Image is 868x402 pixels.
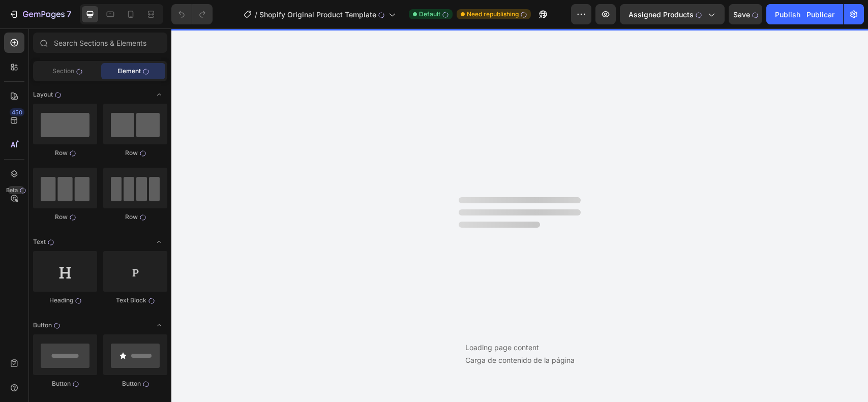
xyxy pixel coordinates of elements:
div: Heading [33,296,97,305]
div: Loading page content [465,342,575,369]
span: Layout [33,90,61,99]
span: Toggle open [151,317,167,333]
p: 7 [67,8,71,20]
div: Publish [775,9,834,20]
div: Undo/Redo [171,4,213,24]
div: Row [33,148,97,158]
button: PublishPublicar [766,4,843,24]
span: Text [33,237,54,246]
span: Element [117,67,149,76]
sider-trans-text: Publicar [806,10,834,19]
span: / [255,9,257,20]
span: Save [733,10,758,19]
sider-trans-text: Carga de contenido de la página [465,356,575,364]
span: Section [52,67,82,76]
span: Default [419,10,448,19]
div: Text Block [103,296,167,305]
button: 7 [4,4,76,24]
span: Assigned Products [628,9,702,20]
span: Need republishing [467,10,527,19]
span: Shopify Original Product Template [259,9,384,20]
div: 450 [10,108,24,116]
div: Beta [8,186,24,194]
span: Toggle open [151,234,167,250]
div: Button [103,379,167,388]
div: Button [33,379,97,388]
input: Search Sections & Elements [33,33,167,53]
span: Button [33,321,60,330]
span: Toggle open [151,86,167,103]
div: Row [103,212,167,222]
div: Row [103,148,167,158]
button: Save [729,4,762,24]
div: Row [33,212,97,222]
button: Assigned Products [620,4,725,24]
